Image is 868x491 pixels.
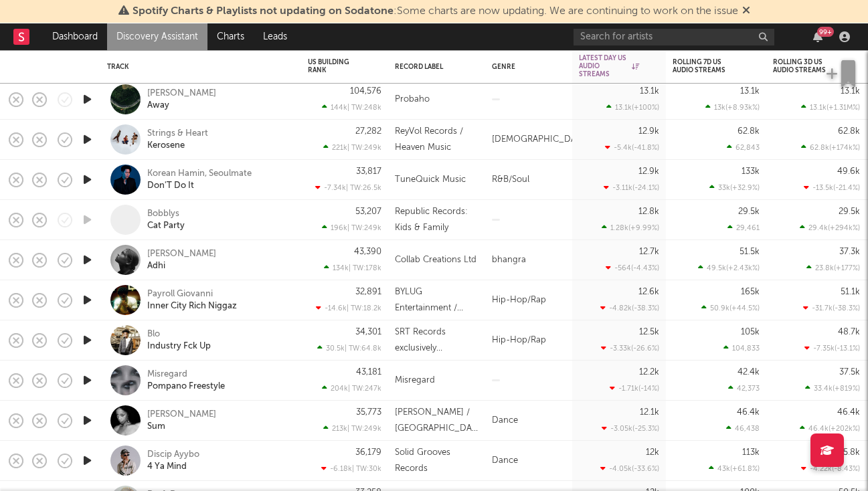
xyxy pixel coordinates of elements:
[638,288,659,296] div: 12.6k
[728,384,760,393] div: 42,373
[147,208,179,220] a: Bobblys
[600,464,659,473] div: -4.05k ( -33.6 % )
[308,223,381,232] div: 196k | TW: 249k
[741,288,760,296] div: 165k
[485,160,572,200] div: R&B/Soul
[841,288,860,296] div: 51.1k
[147,88,216,100] a: [PERSON_NAME]
[395,204,479,236] div: Republic Records: Kids & Family
[485,320,572,361] div: Hip-Hop/Rap
[147,248,216,260] a: [PERSON_NAME]
[355,207,381,216] div: 53,207
[640,87,659,96] div: 13.1k
[709,183,760,192] div: 33k ( +32.9 % )
[308,183,381,192] div: -7.34k | TW: 26.5k
[737,127,760,136] div: 62.8k
[147,381,225,393] a: Pompano Freestyle
[355,288,381,296] div: 32,891
[355,127,381,136] div: 27,282
[356,408,381,417] div: 35,773
[638,167,659,176] div: 12.9k
[800,424,860,433] div: 46.4k ( +202k % )
[673,58,740,74] div: Rolling 7D US Audio Streams
[308,464,381,473] div: -6.18k | TW: 30k
[574,29,774,45] input: Search for artists
[395,252,476,268] div: Collab Creations Ltd
[107,63,288,71] div: Track
[813,31,822,42] button: 99+
[147,449,199,461] a: Discip Ayybo
[839,248,860,256] div: 37.3k
[147,128,208,140] a: Strings & Heart
[740,87,760,96] div: 13.1k
[600,304,659,312] div: -4.82k ( -38.3 % )
[147,220,185,232] a: Cat Party
[602,424,659,433] div: -3.05k ( -25.3 % )
[801,464,860,473] div: -4.22k ( -8.43 % )
[803,304,860,312] div: -31.7k ( -38.3 % )
[147,100,169,112] a: Away
[579,54,639,78] div: Latest Day US Audio Streams
[147,340,211,353] a: Industry Fck Up
[356,368,381,377] div: 43,181
[355,448,381,457] div: 36,179
[705,103,760,112] div: 13k ( +8.93k % )
[723,344,760,353] div: 104,833
[738,207,760,216] div: 29.5k
[485,240,572,280] div: bhangra
[837,408,860,417] div: 46.4k
[147,369,187,381] a: Misregard
[308,143,381,152] div: 221k | TW: 249k
[147,300,237,312] a: Inner City Rich Niggaz
[727,143,760,152] div: 62,843
[604,183,659,192] div: -3.11k ( -24.1 % )
[773,58,840,74] div: Rolling 3D US Audio Streams
[485,120,572,160] div: [DEMOGRAPHIC_DATA]
[742,448,760,457] div: 113k
[147,260,165,272] a: Adhi
[147,288,213,300] a: Payroll Giovanni
[602,223,659,232] div: 1.28k ( +9.99 % )
[107,23,207,50] a: Discovery Assistant
[133,6,738,17] span: : Some charts are now updating. We are continuing to work on the issue
[727,223,760,232] div: 29,461
[646,448,659,457] div: 12k
[606,103,659,112] div: 13.1k ( +100 % )
[147,168,252,180] a: Korean Hamin, Seoulmate
[838,328,860,336] div: 48.7k
[698,264,760,272] div: 49.5k ( +2.43k % )
[308,384,381,393] div: 204k | TW: 247k
[147,180,194,192] a: Don'T Do It
[639,328,659,336] div: 12.5k
[737,368,760,377] div: 42.4k
[709,464,760,473] div: 43k ( +61.8 % )
[395,92,430,108] div: Probaho
[740,248,760,256] div: 51.5k
[639,248,659,256] div: 12.7k
[356,167,381,176] div: 33,817
[610,384,659,393] div: -1.71k ( -14 % )
[308,103,381,112] div: 144k | TW: 248k
[308,58,361,74] div: US Building Rank
[837,167,860,176] div: 49.6k
[741,328,760,336] div: 105k
[147,409,216,421] a: [PERSON_NAME]
[742,167,760,176] div: 133k
[737,408,760,417] div: 46.4k
[701,304,760,312] div: 50.9k ( +44.5 % )
[308,424,381,433] div: 213k | TW: 249k
[485,401,572,441] div: Dance
[147,140,185,152] a: Kerosene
